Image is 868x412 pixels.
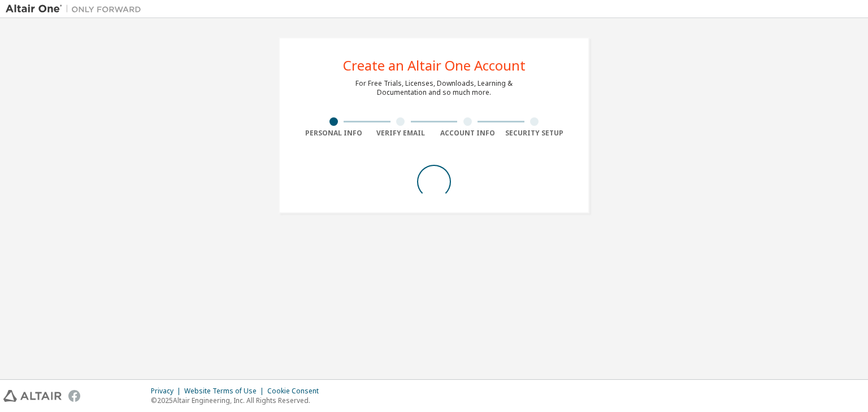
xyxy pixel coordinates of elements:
[151,396,325,405] p: © 2025 Altair Engineering, Inc. All Rights Reserved.
[355,79,513,97] div: For Free Trials, Licenses, Downloads, Learning & Documentation and so much more.
[434,129,501,138] div: Account Info
[6,3,147,15] img: Altair One
[68,390,80,402] img: facebook.svg
[367,129,435,138] div: Verify Email
[267,387,325,396] div: Cookie Consent
[3,390,62,402] img: altair_logo.svg
[343,59,526,72] div: Create an Altair One Account
[300,129,367,138] div: Personal Info
[184,387,267,396] div: Website Terms of Use
[151,387,184,396] div: Privacy
[501,129,568,138] div: Security Setup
